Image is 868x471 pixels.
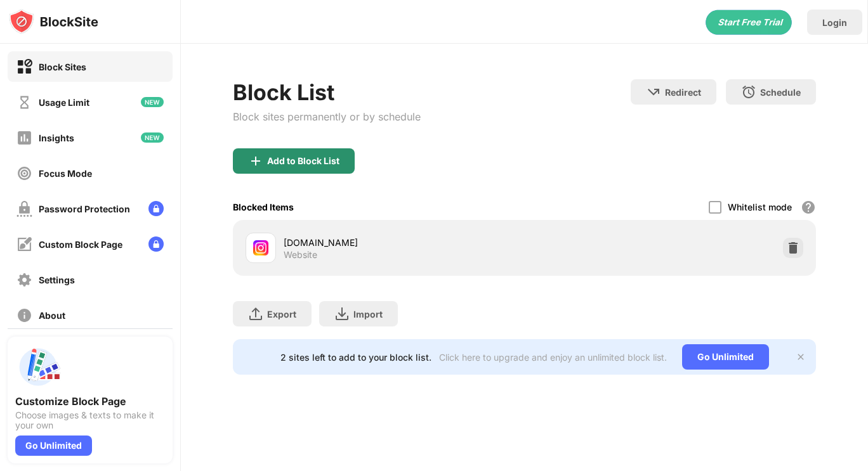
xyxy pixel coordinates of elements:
div: Import [353,309,383,319]
div: animation [706,10,792,35]
div: Add to Block List [267,156,339,166]
img: about-off.svg [16,307,32,323]
img: customize-block-page-off.svg [16,236,32,252]
img: x-button.svg [796,352,806,362]
div: Blocked Items [233,202,294,212]
div: About [39,310,65,321]
div: [DOMAIN_NAME] [284,236,524,249]
div: Click here to upgrade and enjoy an unlimited block list. [439,352,667,363]
div: Redirect [665,87,701,98]
div: Settings [39,274,75,285]
img: time-usage-off.svg [16,94,32,110]
div: Go Unlimited [682,344,769,370]
img: logo-blocksite.svg [9,9,98,34]
img: lock-menu.svg [148,236,164,252]
div: 2 sites left to add to your block list. [280,352,431,363]
img: new-icon.svg [141,97,164,107]
div: Website [284,249,317,261]
img: password-protection-off.svg [16,201,32,217]
img: settings-off.svg [16,272,32,288]
div: Custom Block Page [39,239,122,250]
div: Insights [39,132,74,143]
div: Choose images & texts to make it your own [15,410,165,430]
div: Block sites permanently or by schedule [233,110,421,123]
img: insights-off.svg [16,130,32,146]
div: Usage Limit [39,97,89,108]
div: Focus Mode [39,168,92,179]
div: Schedule [760,87,801,98]
div: Block Sites [39,61,86,72]
div: Whitelist mode [728,202,792,212]
div: Block List [233,79,421,105]
div: Export [267,309,296,319]
div: Login [822,17,847,28]
div: Customize Block Page [15,395,165,408]
div: Password Protection [39,203,130,214]
img: push-custom-page.svg [15,344,61,390]
div: Go Unlimited [15,436,92,456]
img: lock-menu.svg [148,201,164,216]
img: block-on.svg [16,59,32,75]
img: new-icon.svg [141,132,164,143]
img: focus-off.svg [16,165,32,181]
img: favicons [253,240,268,255]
